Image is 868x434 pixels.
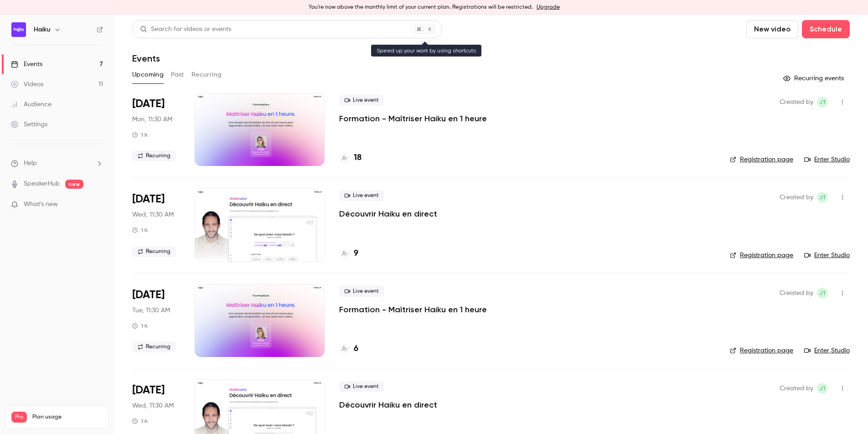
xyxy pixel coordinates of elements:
[34,25,50,34] h6: Haiku
[780,288,813,299] span: Created by
[132,383,165,398] span: [DATE]
[817,288,828,299] span: jean Touzet
[132,192,165,207] span: [DATE]
[819,288,826,299] span: jT
[132,97,165,111] span: [DATE]
[802,20,850,38] button: Schedule
[132,150,176,161] span: Recurring
[132,131,148,139] div: 1 h
[11,412,27,423] span: Pro
[819,383,826,394] span: jT
[132,188,180,261] div: Oct 1 Wed, 11:30 AM (Europe/Paris)
[819,192,826,203] span: jT
[65,180,83,189] span: new
[132,341,176,352] span: Recurring
[339,286,384,297] span: Live event
[804,155,850,164] a: Enter Studio
[779,71,850,86] button: Recurring events
[132,93,180,166] div: Sep 29 Mon, 11:30 AM (Europe/Paris)
[24,200,58,209] span: What's new
[132,227,148,234] div: 1 h
[730,251,793,260] a: Registration page
[339,95,384,106] span: Live event
[780,97,813,108] span: Created by
[354,343,358,355] h4: 6
[730,155,793,164] a: Registration page
[132,418,148,425] div: 1 h
[24,179,60,189] a: SpeakerHub
[817,192,828,203] span: jean Touzet
[804,346,850,355] a: Enter Studio
[132,246,176,257] span: Recurring
[339,304,487,315] a: Formation - Maîtriser Haiku en 1 heure
[817,383,828,394] span: jean Touzet
[132,284,180,357] div: Oct 7 Tue, 11:30 AM (Europe/Paris)
[804,251,850,260] a: Enter Studio
[132,401,174,410] span: Wed, 11:30 AM
[132,306,170,315] span: Tue, 11:30 AM
[339,208,437,219] a: Découvrir Haiku en direct
[339,399,437,410] a: Découvrir Haiku en direct
[132,67,164,82] button: Upcoming
[132,210,174,219] span: Wed, 11:30 AM
[817,97,828,108] span: jean Touzet
[132,322,148,330] div: 1 h
[132,288,165,302] span: [DATE]
[339,248,358,260] a: 9
[11,100,52,109] div: Audience
[339,343,358,355] a: 6
[24,159,37,168] span: Help
[92,201,103,209] iframe: Noticeable Trigger
[354,152,362,164] h4: 18
[819,97,826,108] span: jT
[537,4,560,11] a: Upgrade
[339,152,362,164] a: 18
[780,192,813,203] span: Created by
[132,115,172,124] span: Mon, 11:30 AM
[11,60,42,69] div: Events
[191,67,222,82] button: Recurring
[171,67,184,82] button: Past
[11,80,43,89] div: Videos
[746,20,798,38] button: New video
[339,190,384,201] span: Live event
[11,120,47,129] div: Settings
[11,159,103,168] li: help-dropdown-opener
[730,346,793,355] a: Registration page
[132,53,160,64] h1: Events
[11,22,26,37] img: Haiku
[32,413,103,421] span: Plan usage
[339,381,384,392] span: Live event
[780,383,813,394] span: Created by
[339,113,487,124] a: Formation - Maîtriser Haiku en 1 heure
[354,248,358,260] h4: 9
[140,25,231,34] div: Search for videos or events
